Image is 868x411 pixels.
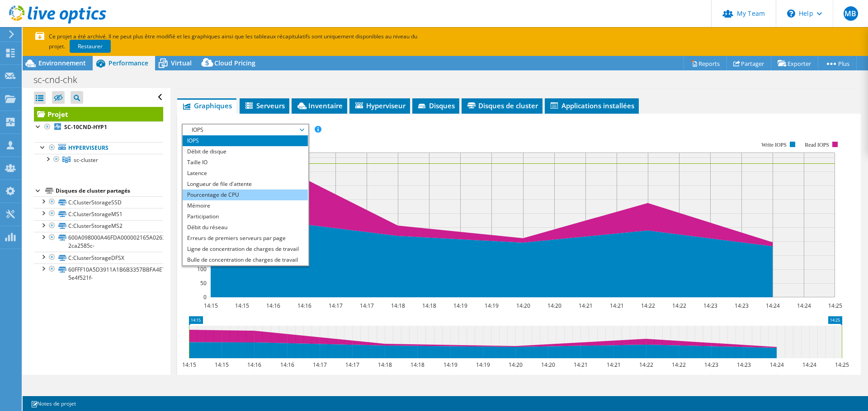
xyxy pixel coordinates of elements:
[485,302,499,309] text: 14:19
[24,398,82,409] a: Notes de projet
[34,252,163,263] a: C:ClusterStorageDFSX
[34,107,163,121] a: Projet
[297,302,311,309] text: 14:16
[34,208,163,220] a: C:ClusterStorageMS1
[672,361,686,369] text: 14:22
[214,59,255,67] span: Cloud Pricing
[34,232,163,252] a: 600A098000A46FDA000002165A0263BE-2ca2585c-
[391,302,405,309] text: 14:18
[56,185,163,196] div: Disques de cluster partagés
[247,361,261,369] text: 14:16
[476,361,490,369] text: 14:19
[797,302,811,309] text: 14:24
[235,302,249,309] text: 14:15
[183,233,308,244] li: Erreurs de premiers serveurs par page
[770,361,784,369] text: 14:24
[183,189,308,200] li: Pourcentage de CPU
[453,302,467,309] text: 14:19
[182,101,232,110] span: Graphiques
[74,156,98,164] span: sc-cluster
[329,302,343,309] text: 14:17
[35,32,478,51] p: Ce projet a été archivé. Il ne peut plus être modifié et les graphiques ainsi que les tableaux ré...
[410,361,425,369] text: 14:18
[34,196,163,208] a: C:ClusterStorageSSD
[244,101,285,110] span: Serveurs
[34,220,163,232] a: C:ClusterStorageMS2
[422,302,436,309] text: 14:18
[639,361,653,369] text: 14:22
[29,75,91,85] h1: sc-cnd-chk
[844,6,858,21] span: MB
[183,135,308,146] li: IOPS
[516,302,530,309] text: 14:20
[183,244,308,254] li: Ligne de concentration de charges de travail
[183,179,308,189] li: Longueur de file d'attente
[771,56,818,70] a: Exporter
[215,361,229,369] text: 14:15
[280,361,294,369] text: 14:16
[726,56,771,70] a: Partager
[378,361,392,369] text: 14:18
[641,302,655,309] text: 14:22
[787,9,795,18] svg: \n
[200,279,207,287] text: 50
[766,302,780,309] text: 14:24
[607,361,621,369] text: 14:21
[549,101,634,110] span: Applications installées
[345,361,359,369] text: 14:17
[509,361,523,369] text: 14:20
[466,101,538,110] span: Disques de cluster
[34,142,163,154] a: Hyperviseurs
[296,101,343,110] span: Inventaire
[34,121,163,133] a: SC-10CND-HYP1
[203,293,207,301] text: 0
[818,56,857,70] a: Plus
[183,211,308,222] li: Participation
[835,361,849,369] text: 14:25
[443,361,458,369] text: 14:19
[266,302,280,309] text: 14:16
[182,361,196,369] text: 14:15
[187,125,303,135] span: IOPS
[704,361,718,369] text: 14:23
[183,146,308,157] li: Débit de disque
[38,59,86,67] span: Environnement
[802,361,816,369] text: 14:24
[828,302,842,309] text: 14:25
[197,265,207,273] text: 100
[737,361,751,369] text: 14:23
[610,302,624,309] text: 14:21
[183,222,308,233] li: Débit du réseau
[183,157,308,168] li: Taille IO
[183,200,308,211] li: Mémoire
[204,302,218,309] text: 14:15
[34,263,163,283] a: 60FFF10A5D3911A1B6B3357BBFA4E779-5e4f521f-
[70,40,111,53] a: Restaurer
[672,302,686,309] text: 14:22
[735,302,749,309] text: 14:23
[684,56,727,70] a: Reports
[579,302,593,309] text: 14:21
[64,123,107,131] b: SC-10CND-HYP1
[354,101,406,110] span: Hyperviseur
[108,59,148,67] span: Performance
[703,302,717,309] text: 14:23
[574,361,588,369] text: 14:21
[313,361,327,369] text: 14:17
[547,302,561,309] text: 14:20
[171,59,192,67] span: Virtual
[34,154,163,166] a: sc-cluster
[183,254,308,265] li: Bulle de concentration de charges de travail
[541,361,555,369] text: 14:20
[183,168,308,179] li: Latence
[417,101,455,110] span: Disques
[761,142,787,148] text: Write IOPS
[805,142,830,148] text: Read IOPS
[360,302,374,309] text: 14:17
